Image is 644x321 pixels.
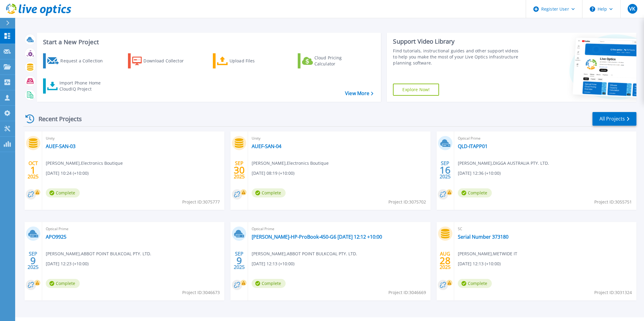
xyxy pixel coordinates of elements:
span: [DATE] 10:24 (+10:00) [46,170,89,177]
div: AUG 2025 [439,250,451,272]
span: 30 [234,167,245,173]
span: [PERSON_NAME] , ABBOT POINT BULKCOAL PTY. LTD. [46,250,151,257]
span: Complete [252,188,286,197]
span: [PERSON_NAME] , DIGGA AUSTRALIA PTY. LTD. [458,160,549,167]
span: [DATE] 12:36 (+10:00) [458,170,501,177]
span: [PERSON_NAME] , ABBOT POINT BULKCOAL PTY. LTD. [252,250,357,257]
a: [PERSON_NAME]-HP-ProBook-450-G6 [DATE] 12:12 +10:00 [252,234,382,240]
div: Cloud Pricing Calculator [314,55,363,67]
div: Find tutorials, instructional guides and other support videos to help you make the most of your L... [393,48,521,66]
span: [DATE] 08:19 (+10:00) [252,170,294,177]
span: Unity [46,135,221,142]
a: AUEF-SAN-04 [252,143,281,149]
span: Project ID: 3055751 [594,199,632,205]
a: QLD-ITAPP01 [458,143,488,149]
div: Request a Collection [60,55,109,67]
div: SEP 2025 [233,250,245,272]
a: Download Collector [128,53,196,68]
a: Cloud Pricing Calculator [298,53,365,68]
a: AUEF-SAN-03 [46,143,75,149]
a: Upload Files [213,53,280,68]
div: SEP 2025 [27,250,39,272]
span: Unity [252,135,427,142]
span: [PERSON_NAME] , Electronics Boutique [46,160,123,167]
span: [DATE] 12:13 (+10:00) [458,260,501,267]
div: Support Video Library [393,38,521,45]
span: [DATE] 12:23 (+10:00) [46,260,89,267]
span: VK [629,6,635,11]
span: 16 [440,167,451,173]
div: Import Phone Home CloudIQ Project [59,80,107,92]
span: Complete [46,279,80,288]
span: [PERSON_NAME] , Electronics Boutique [252,160,329,167]
span: Project ID: 3075702 [388,199,426,205]
span: Optical Prime [252,226,427,232]
span: Complete [458,279,492,288]
span: Project ID: 3046669 [388,289,426,296]
span: Complete [252,279,286,288]
span: Complete [458,188,492,197]
span: Project ID: 3031324 [594,289,632,296]
div: Download Collector [143,55,192,67]
span: Project ID: 3075777 [182,199,220,205]
span: Project ID: 3046673 [182,289,220,296]
span: 9 [30,258,36,263]
span: SC [458,226,633,232]
span: Optical Prime [46,226,221,232]
span: [DATE] 12:13 (+10:00) [252,260,294,267]
h3: Start a New Project [43,39,373,45]
div: Upload Files [230,55,278,67]
a: All Projects [592,112,636,126]
span: Complete [46,188,80,197]
span: [PERSON_NAME] , METWIDE IT [458,250,517,257]
a: Serial Number 373180 [458,234,508,240]
div: SEP 2025 [233,159,245,181]
span: 9 [236,258,242,263]
span: 1 [30,167,36,173]
span: 28 [440,258,451,263]
div: OCT 2025 [27,159,39,181]
a: View More [345,91,373,96]
a: APO9925 [46,234,66,240]
div: Recent Projects [23,111,90,126]
span: Optical Prime [458,135,633,142]
a: Explore Now! [393,84,439,96]
a: Request a Collection [43,53,111,68]
div: SEP 2025 [439,159,451,181]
